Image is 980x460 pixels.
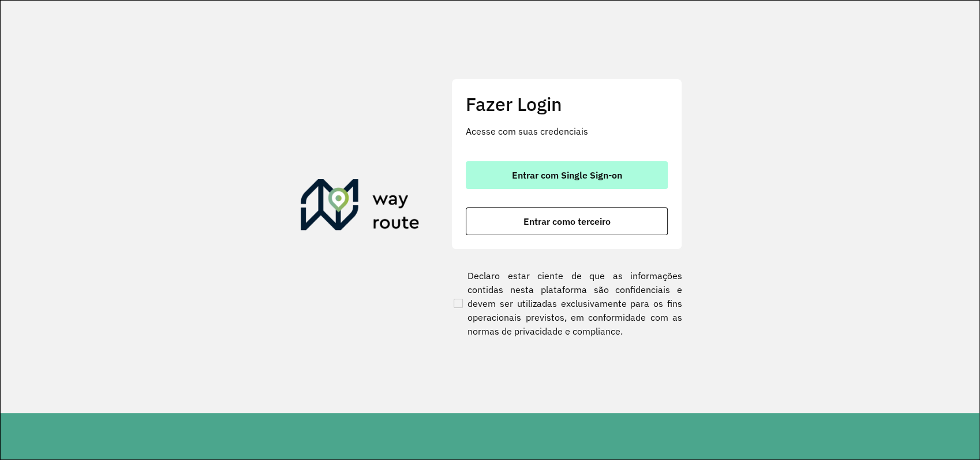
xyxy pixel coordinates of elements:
button: button [466,161,668,189]
span: Entrar com Single Sign-on [512,170,622,180]
h2: Fazer Login [466,93,668,115]
label: Declaro estar ciente de que as informações contidas nesta plataforma são confidenciais e devem se... [451,269,682,338]
img: Roteirizador AmbevTech [301,179,420,235]
span: Entrar como terceiro [523,217,611,226]
p: Acesse com suas credenciais [466,124,668,138]
button: button [466,207,668,235]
